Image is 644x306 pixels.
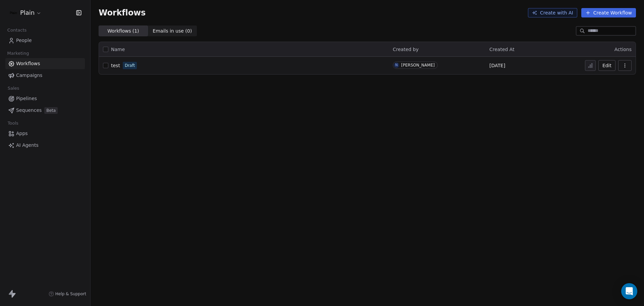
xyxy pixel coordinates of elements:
[16,107,42,114] span: Sequences
[5,58,85,69] a: Workflows
[5,83,22,93] span: Sales
[16,142,39,149] span: AI Agents
[20,8,35,17] span: Plain
[393,47,419,52] span: Created by
[111,63,120,68] span: test
[5,118,21,128] span: Tools
[55,291,86,297] span: Help & Support
[581,8,636,17] button: Create Workflow
[16,72,42,79] span: Campaigns
[614,47,632,52] span: Actions
[125,62,135,69] span: Draft
[598,60,615,71] button: Edit
[49,291,86,297] a: Help & Support
[528,8,577,17] button: Create with AI
[489,62,505,69] span: [DATE]
[111,62,120,69] a: test
[16,60,40,67] span: Workflows
[621,283,637,299] div: Open Intercom Messenger
[5,35,85,46] a: People
[16,37,32,44] span: People
[401,63,435,68] div: [PERSON_NAME]
[99,8,146,17] span: Workflows
[8,7,43,18] button: Plain
[5,105,85,116] a: SequencesBeta
[5,93,85,104] a: Pipelines
[5,70,85,81] a: Campaigns
[5,140,85,151] a: AI Agents
[16,130,28,137] span: Apps
[111,46,125,53] span: Name
[153,28,192,35] span: Emails in use ( 0 )
[44,107,58,114] span: Beta
[4,25,30,35] span: Contacts
[9,9,17,17] img: Plain-Logo-Tile.png
[16,95,37,102] span: Pipelines
[395,62,398,68] div: N
[489,47,515,52] span: Created At
[4,48,32,58] span: Marketing
[5,128,85,139] a: Apps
